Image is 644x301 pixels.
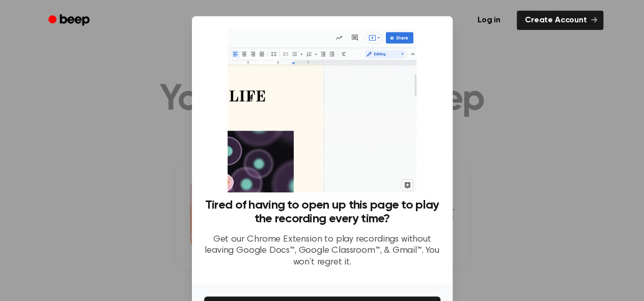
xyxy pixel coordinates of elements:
[228,28,416,192] img: Beep extension in action
[204,198,440,226] h3: Tired of having to open up this page to play the recording every time?
[204,234,440,269] p: Get our Chrome Extension to play recordings without leaving Google Docs™, Google Classroom™, & Gm...
[517,11,603,30] a: Create Account
[467,9,511,32] a: Log in
[41,11,99,30] a: Beep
